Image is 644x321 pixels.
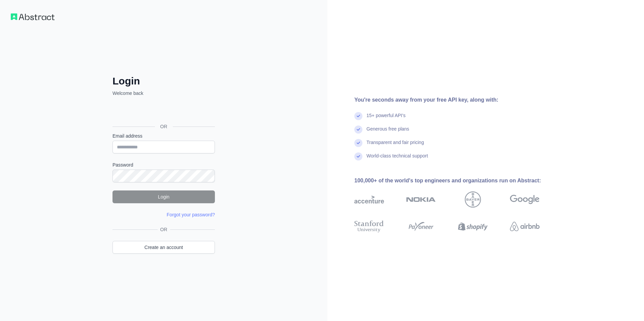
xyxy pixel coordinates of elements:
[354,139,362,147] img: check mark
[158,226,170,233] span: OR
[406,191,436,208] img: nokia
[109,104,217,119] iframe: Sign in with Google Button
[366,139,424,152] div: Transparent and fair pricing
[354,152,362,160] img: check mark
[11,13,55,20] img: Workflow
[366,126,409,139] div: Generous free plans
[354,219,384,234] img: stanford university
[366,112,406,126] div: 15+ powerful API's
[112,133,215,139] label: Email address
[510,191,540,208] img: google
[112,90,215,97] p: Welcome back
[354,177,561,185] div: 100,000+ of the world's top engineers and organizations run on Abstract:
[167,212,215,217] a: Forgot your password?
[406,219,436,234] img: payoneer
[354,126,362,134] img: check mark
[465,191,481,208] img: bayer
[112,190,215,203] button: Login
[354,191,384,208] img: accenture
[354,112,362,120] img: check mark
[510,219,540,234] img: airbnb
[112,241,215,254] a: Create an account
[112,75,215,87] h2: Login
[458,219,488,234] img: shopify
[354,96,561,104] div: You're seconds away from your free API key, along with:
[155,123,173,130] span: OR
[112,162,215,168] label: Password
[366,152,428,166] div: World-class technical support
